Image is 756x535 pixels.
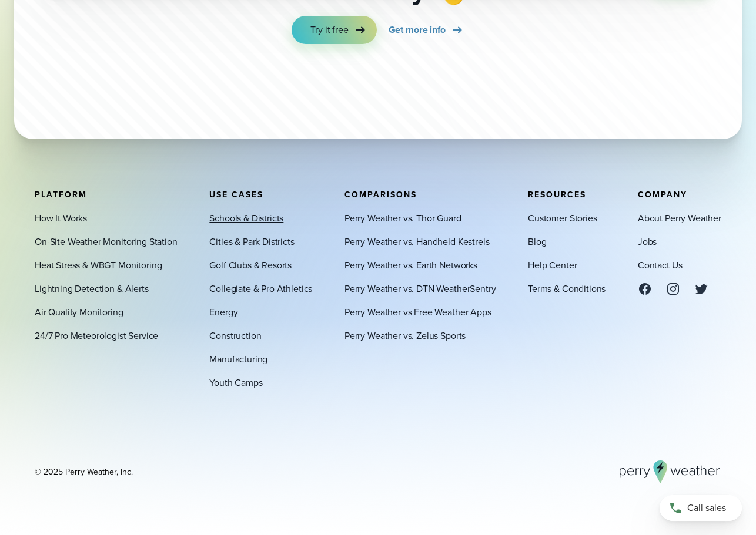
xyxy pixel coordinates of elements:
[638,258,682,272] a: Contact Us
[35,305,123,319] a: Air Quality Monitoring
[35,211,87,225] a: How It Works
[35,188,87,200] span: Platform
[528,211,597,225] a: Customer Stories
[344,211,461,225] a: Perry Weather vs. Thor Guard
[344,234,490,248] a: Perry Weather vs. Handheld Kestrels
[528,234,546,248] a: Blog
[209,352,267,366] a: Manufacturing
[528,281,606,295] a: Terms & Conditions
[344,281,496,295] a: Perry Weather vs. DTN WeatherSentry
[209,305,237,319] a: Energy
[344,188,417,200] span: Comparisons
[660,495,742,521] a: Call sales
[35,328,158,342] a: 24/7 Pro Meteorologist Service
[209,375,262,389] a: Youth Camps
[687,501,726,515] span: Call sales
[209,281,312,295] a: Collegiate & Pro Athletics
[35,234,178,248] a: On-Site Weather Monitoring Station
[292,16,376,44] a: Try it free
[35,281,149,295] a: Lightning Detection & Alerts
[310,23,348,37] span: Try it free
[344,328,466,342] a: Perry Weather vs. Zelus Sports
[344,305,491,319] a: Perry Weather vs Free Weather Apps
[209,328,261,342] a: Construction
[528,188,586,200] span: Resources
[344,258,477,272] a: Perry Weather vs. Earth Networks
[209,188,263,200] span: Use Cases
[389,16,464,44] a: Get more info
[638,234,657,248] a: Jobs
[209,234,294,248] a: Cities & Park Districts
[35,258,162,272] a: Heat Stress & WBGT Monitoring
[209,258,292,272] a: Golf Clubs & Resorts
[35,466,133,477] div: © 2025 Perry Weather, Inc.
[638,211,721,225] a: About Perry Weather
[528,258,577,272] a: Help Center
[638,188,687,200] span: Company
[209,211,283,225] a: Schools & Districts
[389,23,446,37] span: Get more info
